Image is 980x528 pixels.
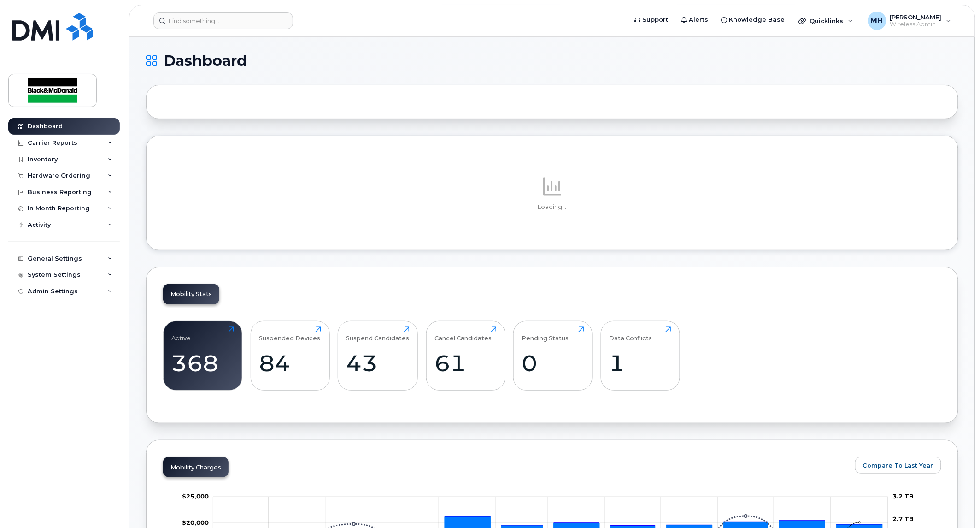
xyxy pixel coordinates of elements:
a: Suspend Candidates43 [346,326,410,386]
a: Pending Status0 [522,326,584,386]
div: Active [172,326,191,342]
div: Cancel Candidates [434,326,492,342]
span: Compare To Last Year [863,461,933,470]
a: Cancel Candidates61 [434,326,497,386]
div: 368 [172,350,234,377]
a: Active368 [172,326,234,386]
tspan: $20,000 [182,519,209,527]
tspan: 3.2 TB [893,493,914,500]
div: Pending Status [522,326,569,342]
div: 61 [434,350,497,377]
div: 0 [522,350,584,377]
g: $0 [182,493,209,500]
div: 84 [259,350,321,377]
div: Data Conflicts [609,326,652,342]
div: Suspended Devices [259,326,320,342]
button: Compare To Last Year [855,457,941,474]
div: 43 [346,350,410,377]
div: Suspend Candidates [346,326,410,342]
a: Suspended Devices84 [259,326,321,386]
div: 1 [609,350,671,377]
g: $0 [182,519,209,527]
tspan: 2.7 TB [893,516,914,523]
p: Loading... [163,203,941,211]
span: Dashboard [164,54,247,68]
tspan: $25,000 [182,493,209,500]
a: Data Conflicts1 [609,326,671,386]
